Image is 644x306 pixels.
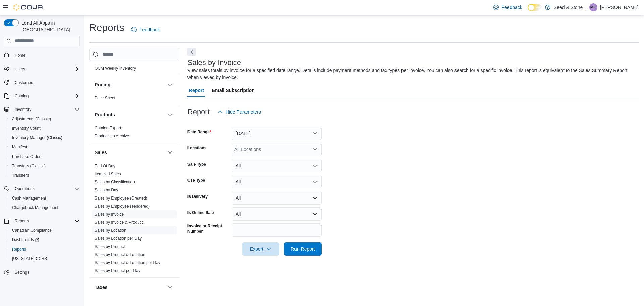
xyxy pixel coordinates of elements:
a: Sales by Invoice & Product [95,220,143,225]
button: Canadian Compliance [7,226,83,235]
a: Settings [12,268,32,276]
a: Inventory Count [9,124,43,132]
a: Transfers (Classic) [9,162,48,170]
input: Dark Mode [528,4,542,11]
a: Transfers [9,171,32,179]
a: Purchase Orders [9,152,45,161]
a: Itemized Sales [95,172,121,176]
div: Manpreet Kaur [589,3,597,11]
a: Sales by Product per Day [95,268,140,273]
div: OCM [89,64,179,75]
a: End Of Day [95,164,115,168]
span: Purchase Orders [12,154,43,159]
a: Home [12,51,28,59]
a: Dashboards [7,235,83,245]
span: Inventory Count [12,126,41,131]
a: Sales by Location [95,228,126,233]
span: Sales by Employee (Tendered) [95,204,150,209]
h3: Taxes [95,284,108,291]
button: Taxes [166,283,174,291]
a: Catalog Export [95,126,121,130]
span: Reports [12,247,26,252]
h1: Reports [89,21,124,34]
span: Feedback [139,26,160,33]
button: Pricing [95,81,165,88]
p: [PERSON_NAME] [600,3,639,11]
span: Chargeback Management [9,204,80,212]
a: Feedback [128,23,162,36]
h3: Products [95,111,115,118]
label: Invoice or Receipt Number [187,223,229,234]
div: View sales totals by invoice for a specified date range. Details include payment methods and tax ... [187,67,635,81]
span: Price Sheet [95,95,115,101]
label: Is Online Sale [187,210,214,215]
span: Report [189,84,204,97]
span: OCM Weekly Inventory [95,65,136,71]
button: [DATE] [232,127,322,140]
div: Sales [89,162,179,277]
nav: Complex example [4,48,80,295]
span: Inventory Manager (Classic) [9,134,80,142]
span: Sales by Employee (Created) [95,195,147,201]
span: Purchase Orders [9,152,80,161]
span: [US_STATE] CCRS [12,256,47,261]
button: Export [242,242,279,256]
a: Inventory Manager (Classic) [9,134,65,142]
span: Adjustments (Classic) [9,115,80,123]
a: Sales by Product [95,244,125,249]
span: Home [12,51,80,59]
span: Transfers [9,171,80,179]
button: Reports [12,217,32,225]
button: Purchase Orders [7,152,83,161]
button: Inventory [1,105,83,114]
button: Reports [1,216,83,226]
button: Sales [166,148,174,157]
a: Reports [9,245,29,253]
span: Inventory Count [9,124,80,132]
button: Home [1,50,83,60]
a: Sales by Invoice [95,212,124,217]
span: Inventory [15,107,31,112]
button: Next [187,48,196,56]
span: Operations [15,186,35,191]
button: Run Report [284,242,322,256]
button: Inventory Manager (Classic) [7,133,83,142]
span: Catalog [15,93,29,99]
span: Washington CCRS [9,255,80,263]
span: Adjustments (Classic) [12,116,51,122]
span: Users [12,65,80,73]
span: Sales by Product & Location per Day [95,260,160,265]
span: Run Report [291,246,315,252]
button: Products [166,111,174,119]
span: Dashboards [9,236,80,244]
button: Sales [95,149,165,156]
a: Dashboards [9,236,42,244]
button: Taxes [95,284,165,291]
a: Feedback [491,1,525,14]
button: All [232,175,322,188]
label: Is Delivery [187,194,208,199]
span: Customers [12,78,80,87]
h3: Report [187,108,210,116]
span: Manifests [12,144,29,150]
button: Catalog [1,91,83,101]
button: Hide Parameters [215,105,264,119]
span: Canadian Compliance [12,228,52,233]
span: Catalog [12,92,80,100]
button: Inventory [12,105,34,114]
button: [US_STATE] CCRS [7,254,83,263]
button: Chargeback Management [7,203,83,212]
span: Products to Archive [95,133,129,139]
button: Transfers [7,171,83,180]
a: Canadian Compliance [9,226,54,234]
a: Sales by Classification [95,180,135,184]
div: Pricing [89,94,179,105]
button: Open list of options [312,147,318,152]
span: Sales by Location per Day [95,236,142,241]
span: Load All Apps in [GEOGRAPHIC_DATA] [19,19,80,33]
button: Catalog [12,92,31,100]
button: Users [12,65,28,73]
span: Canadian Compliance [9,226,80,234]
h3: Sales [95,149,107,156]
button: Inventory Count [7,124,83,133]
